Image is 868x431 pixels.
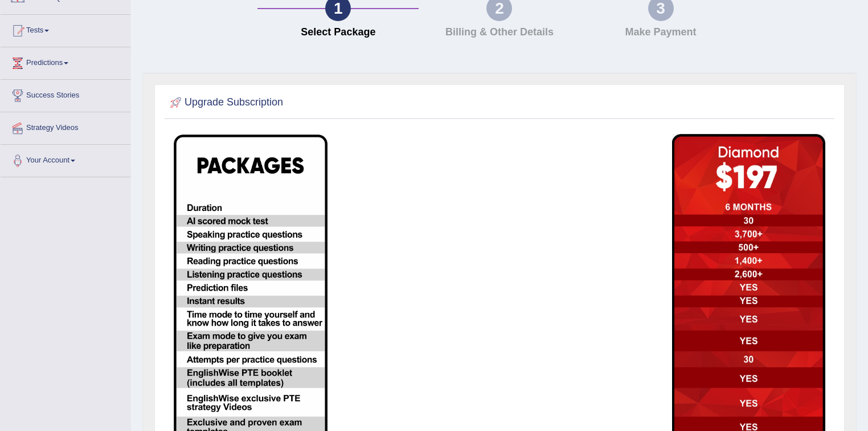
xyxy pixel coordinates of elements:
a: Tests [1,15,130,43]
h2: Upgrade Subscription [167,94,283,111]
h4: Billing & Other Details [424,27,574,38]
h4: Select Package [263,27,413,38]
a: Your Account [1,145,130,173]
a: Strategy Videos [1,112,130,141]
a: Predictions [1,47,130,76]
h4: Make Payment [586,27,736,38]
a: Success Stories [1,80,130,108]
